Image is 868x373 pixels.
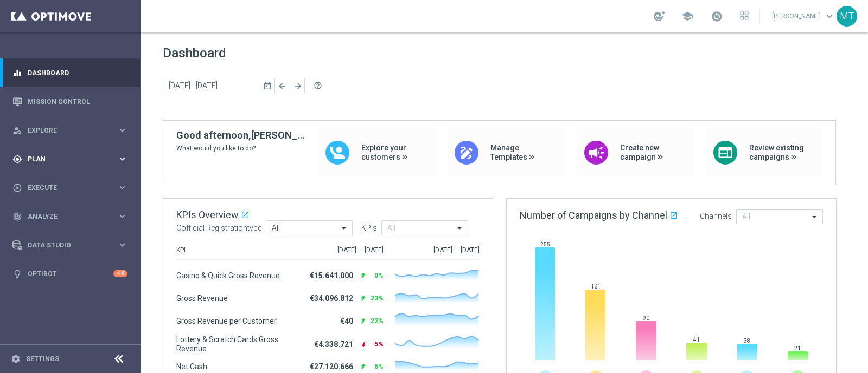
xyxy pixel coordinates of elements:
[11,354,21,364] i: settings
[12,240,117,250] div: Data Studio
[117,125,127,135] i: keyboard_arrow_right
[12,212,22,221] i: track_changes
[26,356,59,362] a: Settings
[113,270,127,277] div: +10
[117,211,127,221] i: keyboard_arrow_right
[12,154,117,164] div: Plan
[12,241,128,250] button: Data Studio keyboard_arrow_right
[28,185,117,191] span: Execute
[28,213,117,220] span: Analyze
[117,154,127,164] i: keyboard_arrow_right
[117,240,127,250] i: keyboard_arrow_right
[28,242,117,248] span: Data Studio
[12,270,128,278] button: lightbulb Optibot +10
[12,212,117,221] div: Analyze
[28,156,117,162] span: Plan
[837,6,857,27] div: MT
[12,126,22,135] i: person_search
[12,68,22,78] i: equalizer
[117,182,127,193] i: keyboard_arrow_right
[12,154,22,164] i: gps_fixed
[12,183,117,193] div: Execute
[12,126,128,135] button: person_search Explore keyboard_arrow_right
[28,58,127,87] a: Dashboard
[824,10,835,22] span: keyboard_arrow_down
[12,269,22,279] i: lightbulb
[28,127,117,134] span: Explore
[12,97,128,106] button: Mission Control
[681,10,693,22] span: school
[12,126,117,135] div: Explore
[12,69,128,77] button: equalizer Dashboard
[12,183,22,193] i: play_circle_outline
[12,58,127,87] div: Dashboard
[28,259,113,288] a: Optibot
[12,87,127,116] div: Mission Control
[12,212,128,221] button: track_changes Analyze keyboard_arrow_right
[12,155,128,163] button: gps_fixed Plan keyboard_arrow_right
[12,184,128,192] button: play_circle_outline Execute keyboard_arrow_right
[12,259,127,288] div: Optibot
[28,87,127,116] a: Mission Control
[771,8,837,24] a: [PERSON_NAME]keyboard_arrow_down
